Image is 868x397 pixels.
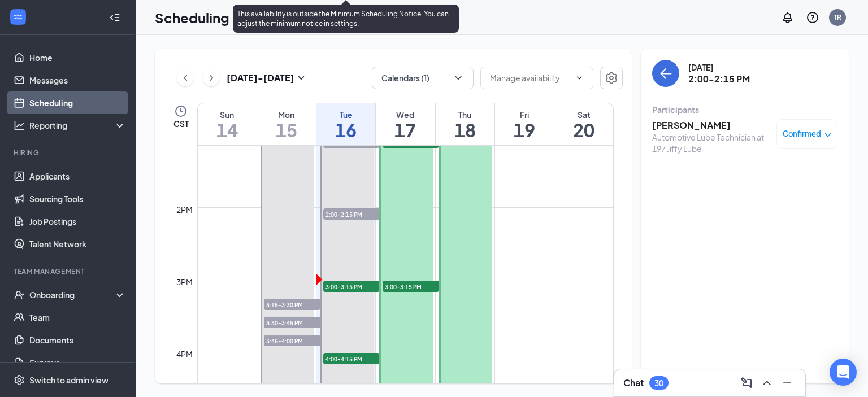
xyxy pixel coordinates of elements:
[29,91,126,114] a: Scheduling
[495,109,554,120] div: Fri
[688,73,750,85] h3: 2:00-2:15 PM
[227,72,294,84] h3: [DATE] - [DATE]
[436,109,494,120] div: Thu
[490,72,570,84] input: Manage availability
[29,120,127,131] div: Reporting
[198,103,257,145] a: September 14, 2025
[155,8,229,27] h1: Scheduling
[173,118,189,129] span: CST
[652,60,679,87] button: back-button
[806,11,819,24] svg: QuestionInfo
[323,353,380,364] span: 4:00-4:15 PM
[174,203,195,216] div: 2pm
[383,281,439,292] span: 3:00-3:15 PM
[554,120,613,139] h1: 20
[264,317,320,328] span: 3:30-3:45 PM
[436,120,494,139] h1: 18
[29,69,126,91] a: Messages
[376,109,435,120] div: Wed
[623,377,644,389] h3: Chat
[257,120,316,139] h1: 15
[174,348,195,360] div: 4pm
[12,11,24,23] svg: WorkstreamLogo
[323,281,380,292] span: 3:00-3:15 PM
[29,233,126,255] a: Talent Network
[203,69,220,86] button: ChevronRight
[834,12,841,22] div: TR
[654,378,663,388] div: 30
[760,376,774,390] svg: ChevronUp
[436,103,494,145] a: September 18, 2025
[780,376,794,390] svg: Minimize
[264,335,320,346] span: 3:45-4:00 PM
[294,71,308,85] svg: SmallChevronDown
[783,128,821,139] span: Confirmed
[14,120,25,131] svg: Analysis
[575,73,584,82] svg: ChevronDown
[29,187,126,210] a: Sourcing Tools
[257,109,316,120] div: Mon
[554,109,613,120] div: Sat
[316,103,375,145] a: September 16, 2025
[830,359,857,386] div: Open Intercom Messenger
[652,119,771,132] h3: [PERSON_NAME]
[29,306,126,329] a: Team
[758,374,776,392] button: ChevronUp
[688,62,750,73] div: [DATE]
[29,165,126,187] a: Applicants
[740,376,753,390] svg: ComposeMessage
[14,148,124,158] div: Hiring
[781,11,795,24] svg: Notifications
[180,71,191,85] svg: ChevronLeft
[824,131,832,139] span: down
[29,46,126,69] a: Home
[174,276,195,288] div: 3pm
[554,103,613,145] a: September 20, 2025
[316,109,375,120] div: Tue
[600,67,623,89] button: Settings
[495,103,554,145] a: September 19, 2025
[14,374,25,386] svg: Settings
[323,208,380,220] span: 2:00-2:15 PM
[652,104,837,115] div: Participants
[659,67,672,80] svg: ArrowLeft
[14,289,25,300] svg: UserCheck
[778,374,796,392] button: Minimize
[177,69,194,86] button: ChevronLeft
[316,120,375,139] h1: 16
[495,120,554,139] h1: 19
[233,5,459,33] div: This availability is outside the Minimum Scheduling Notice. You can adjust the minimum notice in ...
[29,351,126,374] a: Surveys
[14,267,124,276] div: Team Management
[652,132,771,154] div: Automotive Lube Technician at 197 Jiffy Lube
[376,120,435,139] h1: 17
[174,104,188,118] svg: Clock
[453,72,464,84] svg: ChevronDown
[737,374,756,392] button: ComposeMessage
[206,71,217,85] svg: ChevronRight
[605,71,618,85] svg: Settings
[29,374,108,386] div: Switch to admin view
[198,109,257,120] div: Sun
[198,120,257,139] h1: 14
[29,210,126,233] a: Job Postings
[257,103,316,145] a: September 15, 2025
[372,67,474,89] button: Calendars (1)ChevronDown
[376,103,435,145] a: September 17, 2025
[29,289,116,300] div: Onboarding
[29,329,126,351] a: Documents
[264,299,320,310] span: 3:15-3:30 PM
[109,12,120,23] svg: Collapse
